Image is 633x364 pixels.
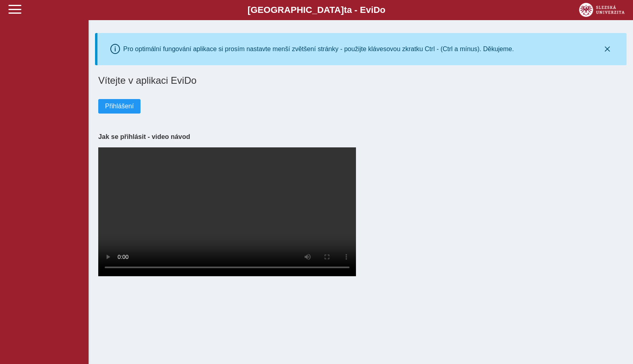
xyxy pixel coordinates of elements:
h3: Jak se přihlásit - video návod [98,133,623,141]
button: Přihlášení [98,99,141,114]
b: [GEOGRAPHIC_DATA] a - Evi [24,5,609,15]
video: Your browser does not support the video tag. [98,147,356,276]
h1: Vítejte v aplikaci EviDo [98,75,623,86]
span: t [344,5,347,15]
img: logo_web_su.png [579,3,625,17]
span: o [380,5,386,15]
span: Přihlášení [105,103,134,110]
span: D [373,5,380,15]
div: Pro optimální fungování aplikace si prosím nastavte menší zvětšení stránky - použijte klávesovou ... [123,45,514,53]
